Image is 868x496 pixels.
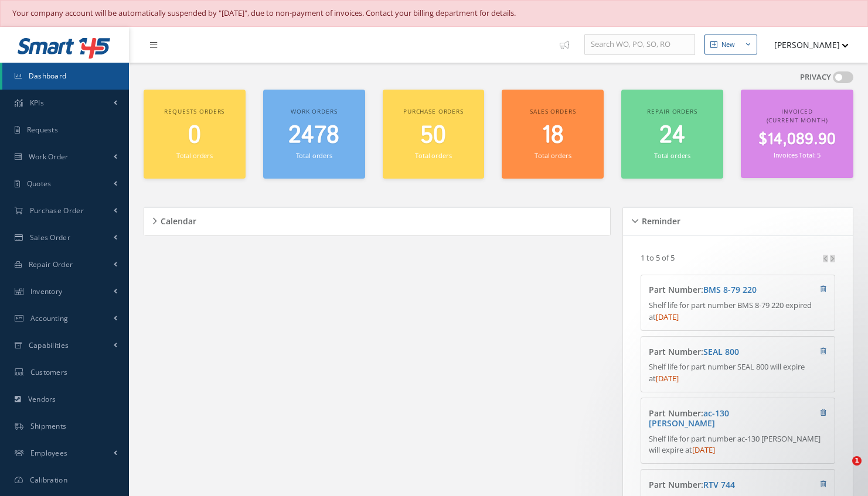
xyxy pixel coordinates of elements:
span: Repair Order [29,259,73,269]
small: Total orders [415,151,451,160]
span: $14,089.90 [758,128,836,151]
span: Employees [30,448,68,458]
a: Requests orders 0 Total orders [144,90,246,179]
label: PRIVACY [800,71,831,83]
span: Requests [27,125,58,135]
h4: Part Number [649,480,778,490]
span: 1 [852,456,862,466]
p: 1 to 5 of 5 [641,252,675,263]
a: Dashboard [2,63,129,90]
span: : [701,346,739,357]
h5: Reminder [638,213,680,227]
button: New [704,35,757,55]
small: Invoices Total: 5 [774,150,821,159]
span: Inventory [30,286,63,296]
span: Repair orders [647,107,697,115]
span: : [701,284,757,295]
h4: Part Number [649,285,778,295]
span: Calibration [30,475,67,485]
a: RTV 744 [703,479,735,490]
span: Requests orders [164,107,224,115]
small: Total orders [176,151,213,160]
span: 50 [420,119,446,152]
span: Purchase Order [30,206,84,215]
h5: Calendar [157,213,196,227]
span: Invoiced [781,107,813,115]
span: 2478 [288,119,339,152]
iframe: Intercom live chat [828,456,856,484]
span: Shipments [30,421,67,431]
span: (Current Month) [767,116,828,124]
div: New [721,40,735,50]
span: Vendors [28,394,56,404]
a: Show Tips [554,27,584,63]
button: [PERSON_NAME] [763,33,849,56]
span: 24 [659,119,685,152]
a: Work orders 2478 Total orders [263,90,365,179]
small: Total orders [654,151,690,160]
a: BMS 8-79 220 [703,284,757,295]
a: Purchase orders 50 Total orders [383,90,485,179]
input: Search WO, PO, SO, RO [584,34,695,55]
span: 0 [188,119,201,152]
span: : [701,479,735,490]
h4: Part Number [649,347,778,357]
span: Quotes [27,179,52,189]
a: SEAL 800 [703,346,739,357]
a: Repair orders 24 Total orders [621,90,723,179]
span: KPIs [30,98,44,108]
small: Total orders [296,151,332,160]
span: [DATE] [656,373,679,384]
p: Shelf life for part number SEAL 800 will expire at [649,361,827,384]
span: Work orders [291,107,337,115]
span: [DATE] [656,312,679,322]
span: Capabilities [29,340,69,350]
span: Dashboard [29,71,67,81]
span: Sales orders [530,107,576,115]
a: Sales orders 18 Total orders [502,90,604,179]
small: Total orders [535,151,571,160]
span: 18 [542,119,564,152]
a: Invoiced (Current Month) $14,089.90 Invoices Total: 5 [741,90,853,179]
span: Purchase orders [403,107,464,115]
p: Shelf life for part number BMS 8-79 220 expired at [649,300,827,323]
div: Your company account will be automatically suspended by "[DATE]", due to non-payment of invoices.... [12,8,856,19]
span: Work Order [29,152,69,162]
span: Customers [30,367,68,377]
span: Sales Order [30,232,70,242]
span: Accounting [30,313,69,323]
